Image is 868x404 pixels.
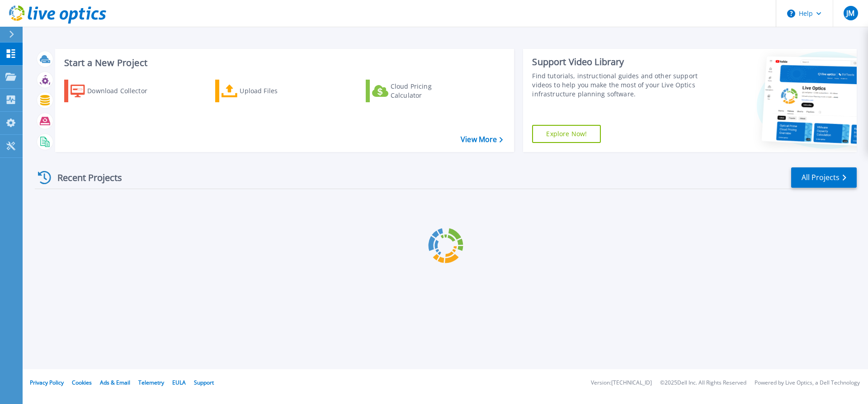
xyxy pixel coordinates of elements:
[791,167,857,188] a: All Projects
[64,58,503,68] h3: Start a New Project
[87,82,160,100] div: Download Collector
[215,80,316,102] a: Upload Files
[240,82,312,100] div: Upload Files
[138,379,164,386] a: Telemetry
[660,380,746,386] li: © 2025 Dell Inc. All Rights Reserved
[461,135,503,144] a: View More
[846,10,854,17] span: JM
[366,80,467,102] a: Cloud Pricing Calculator
[532,71,702,99] div: Find tutorials, instructional guides and other support videos to help you make the most of your L...
[391,82,463,100] div: Cloud Pricing Calculator
[532,56,702,68] div: Support Video Library
[64,80,165,102] a: Download Collector
[194,379,214,386] a: Support
[532,125,601,143] a: Explore Now!
[72,379,92,386] a: Cookies
[100,379,130,386] a: Ads & Email
[30,379,64,386] a: Privacy Policy
[172,379,186,386] a: EULA
[755,380,860,386] li: Powered by Live Optics, a Dell Technology
[35,166,134,189] div: Recent Projects
[591,380,652,386] li: Version: [TECHNICAL_ID]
